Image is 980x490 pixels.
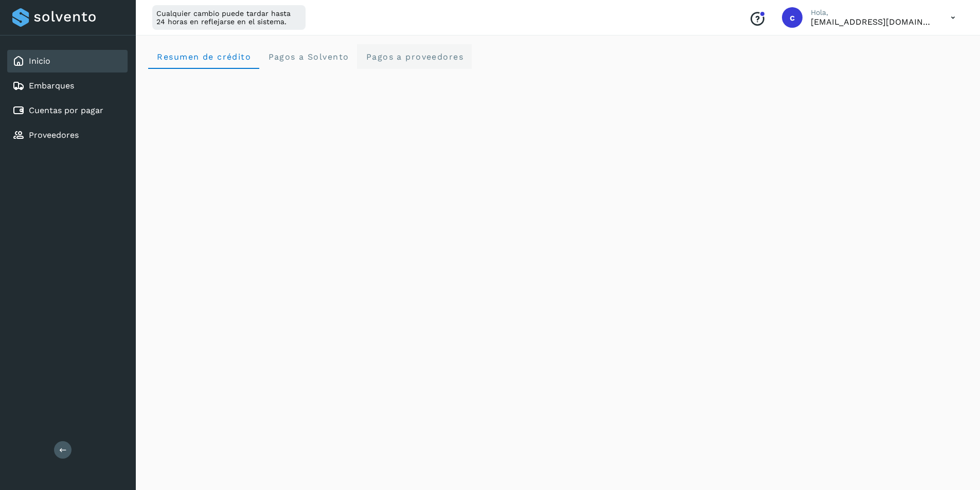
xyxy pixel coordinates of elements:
a: Cuentas por pagar [29,105,103,115]
a: Embarques [29,81,74,90]
p: Hola, [811,8,934,17]
p: contabilidad5@easo.com [811,17,934,27]
a: Inicio [29,56,50,66]
div: Cuentas por pagar [7,99,128,122]
span: Resumen de crédito [156,52,251,62]
div: Embarques [7,75,128,97]
span: Pagos a Solvento [268,52,349,62]
span: Pagos a proveedores [365,52,464,62]
a: Proveedores [29,130,79,140]
div: Proveedores [7,124,128,147]
div: Cualquier cambio puede tardar hasta 24 horas en reflejarse en el sistema. [152,5,306,30]
div: Inicio [7,50,128,72]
